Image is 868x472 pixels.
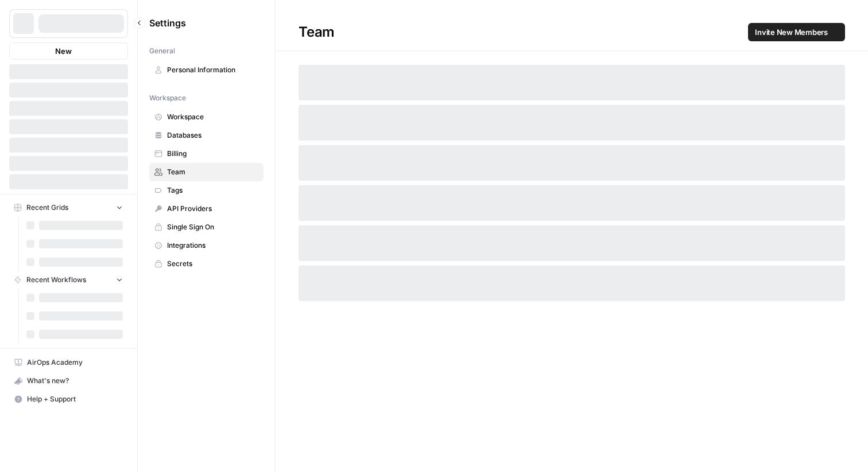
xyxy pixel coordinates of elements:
[276,23,868,41] div: Team
[167,222,258,232] span: Single Sign On
[149,163,263,181] a: Team
[9,353,128,372] a: AirOps Academy
[149,46,175,56] span: General
[55,45,72,57] span: New
[149,61,263,79] a: Personal Information
[167,204,258,214] span: API Providers
[167,185,258,196] span: Tags
[167,167,258,177] span: Team
[9,271,128,288] button: Recent Workflows
[10,372,127,389] div: What's new?
[167,65,258,75] span: Personal Information
[9,42,128,60] button: New
[748,23,845,41] button: Invite New Members
[149,16,186,30] span: Settings
[9,199,128,216] button: Recent Grids
[167,240,258,251] span: Integrations
[167,149,258,159] span: Billing
[149,145,263,163] a: Billing
[26,275,86,285] span: Recent Workflows
[149,255,263,273] a: Secrets
[167,130,258,141] span: Databases
[149,218,263,236] a: Single Sign On
[167,259,258,269] span: Secrets
[149,93,186,103] span: Workspace
[149,181,263,200] a: Tags
[27,394,123,404] span: Help + Support
[26,202,68,213] span: Recent Grids
[149,108,263,126] a: Workspace
[149,236,263,255] a: Integrations
[149,126,263,145] a: Databases
[9,390,128,408] button: Help + Support
[755,26,828,38] span: Invite New Members
[149,200,263,218] a: API Providers
[167,112,258,122] span: Workspace
[9,372,128,390] button: What's new?
[27,357,123,368] span: AirOps Academy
